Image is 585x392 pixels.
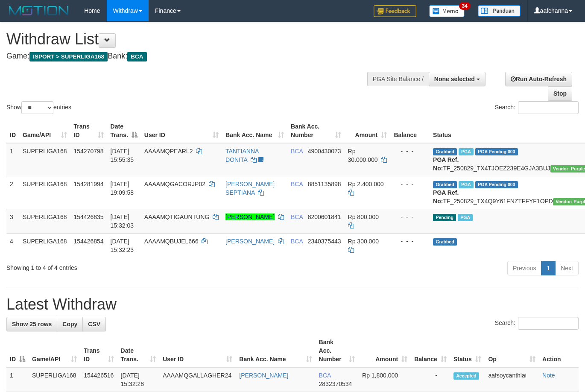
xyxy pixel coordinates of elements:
a: [PERSON_NAME] [225,238,275,245]
td: Rp 1,800,000 [358,367,411,392]
div: - - - [394,180,426,188]
span: Copy 4900430073 to clipboard [308,148,341,155]
input: Search: [518,317,579,330]
button: None selected [429,72,486,86]
th: Op: activate to sort column ascending [485,334,539,367]
th: Status: activate to sort column ascending [450,334,485,367]
span: ISPORT > SUPERLIGA168 [29,52,108,61]
td: aafsoycanthlai [485,367,539,392]
span: Copy 2832370534 to clipboard [319,380,352,387]
span: CSV [88,321,100,328]
a: Show 25 rows [6,317,57,331]
span: BCA [319,372,331,379]
label: Show entries [6,101,71,114]
a: 1 [541,261,556,275]
span: 154426854 [74,238,104,245]
span: BCA [291,148,303,155]
span: Show 25 rows [12,321,52,328]
td: SUPERLIGA168 [29,367,80,392]
span: 34 [459,2,471,10]
span: BCA [127,52,146,61]
img: Button%20Memo.svg [429,5,465,17]
a: TANTIANNA DONITA [225,148,259,163]
span: Grabbed [433,148,457,155]
th: Trans ID: activate to sort column ascending [70,119,107,143]
span: [DATE] 15:32:03 [111,214,134,229]
span: BCA [291,214,303,220]
span: None selected [434,76,475,82]
span: Copy 8200601841 to clipboard [308,214,341,220]
th: Date Trans.: activate to sort column descending [107,119,141,143]
a: Copy [57,317,83,331]
a: [PERSON_NAME] [239,372,288,379]
span: PGA Pending [475,148,518,155]
th: Game/API: activate to sort column ascending [19,119,70,143]
h4: Game: Bank: [6,52,381,61]
span: BCA [291,181,303,187]
td: SUPERLIGA168 [19,233,70,257]
a: Next [555,261,579,275]
th: Bank Acc. Number: activate to sort column ascending [287,119,345,143]
span: AAAAMQTIGAUNTUNG [144,214,209,220]
div: PGA Site Balance / [367,72,429,86]
img: panduan.png [478,5,521,17]
div: - - - [394,213,426,221]
span: 154281994 [74,181,104,187]
span: Accepted [453,372,479,380]
span: Copy 2340375443 to clipboard [308,238,341,245]
span: Grabbed [433,238,457,246]
img: MOTION_logo.png [6,4,71,17]
th: Balance: activate to sort column ascending [411,334,450,367]
span: Rp 30.000.000 [348,148,378,163]
label: Search: [495,101,579,114]
select: Showentries [21,101,53,114]
td: 1 [6,143,19,176]
span: [DATE] 15:55:35 [111,148,134,163]
span: AAAAMQPEARL2 [144,148,193,155]
div: - - - [394,147,426,155]
span: Copy [62,321,77,328]
th: ID [6,119,19,143]
td: SUPERLIGA168 [19,176,70,209]
th: Date Trans.: activate to sort column ascending [117,334,160,367]
label: Search: [495,317,579,330]
th: User ID: activate to sort column ascending [141,119,222,143]
th: ID: activate to sort column descending [6,334,29,367]
span: Rp 300.000 [348,238,379,245]
td: AAAAMQGALLAGHER24 [159,367,236,392]
a: CSV [82,317,106,331]
th: Action [539,334,579,367]
span: Rp 800.000 [348,214,379,220]
span: 154270798 [74,148,104,155]
a: Previous [507,261,541,275]
input: Search: [518,101,579,114]
div: - - - [394,237,426,246]
span: 154426835 [74,214,104,220]
a: Run Auto-Refresh [505,72,572,86]
span: Pending [433,214,456,221]
span: Rp 2.400.000 [348,181,384,187]
a: Stop [548,86,572,101]
th: Bank Acc. Name: activate to sort column ascending [236,334,315,367]
td: [DATE] 15:32:28 [117,367,160,392]
img: Feedback.jpg [374,5,416,17]
th: Bank Acc. Name: activate to sort column ascending [222,119,287,143]
span: AAAAMQGACORJP02 [144,181,205,187]
span: Marked by aafnonsreyleab [459,181,474,188]
div: Showing 1 to 4 of 4 entries [6,260,237,272]
span: [DATE] 19:09:58 [111,181,134,196]
span: Copy 8851135898 to clipboard [308,181,341,187]
td: 4 [6,233,19,257]
span: Grabbed [433,181,457,188]
span: BCA [291,238,303,245]
td: SUPERLIGA168 [19,209,70,233]
a: [PERSON_NAME] [225,214,275,220]
a: [PERSON_NAME] SEPTIANA [225,181,275,196]
td: 1 [6,367,29,392]
th: User ID: activate to sort column ascending [159,334,236,367]
td: - [411,367,450,392]
td: 2 [6,176,19,209]
span: Marked by aafmaleo [459,148,474,155]
h1: Latest Withdraw [6,296,579,313]
th: Bank Acc. Number: activate to sort column ascending [316,334,359,367]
